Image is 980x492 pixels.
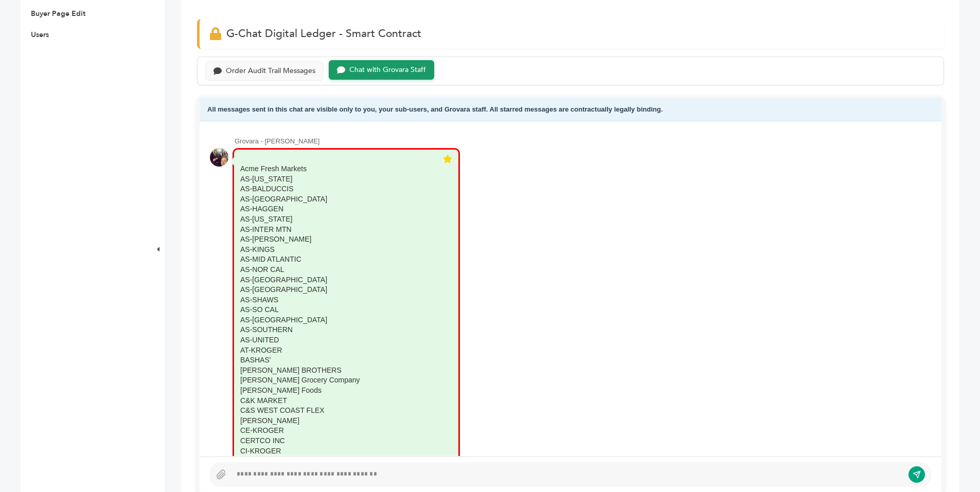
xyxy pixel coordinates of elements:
[226,26,421,41] span: G-Chat Digital Ledger - Smart Contract
[226,67,315,76] div: Order Audit Trail Messages
[31,9,85,19] a: Buyer Page Edit
[235,137,931,146] div: Grovara - [PERSON_NAME]
[200,98,941,121] div: All messages sent in this chat are visible only to you, your sub-users, and Grovara staff. All st...
[31,30,49,40] a: Users
[349,66,426,75] div: Chat with Grovara Staff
